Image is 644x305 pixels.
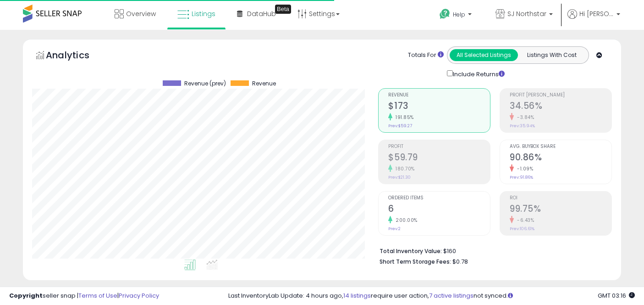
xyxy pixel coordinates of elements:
div: Last InventoryLab Update: 4 hours ago, require user action, not synced. [228,292,635,300]
span: Help [453,11,465,18]
a: Terms of Use [78,291,117,300]
span: Revenue [252,80,276,87]
a: Hi [PERSON_NAME] [567,9,620,30]
span: Overview [126,9,156,18]
span: Hi [PERSON_NAME] [579,9,614,18]
button: Listings With Cost [517,49,586,61]
small: Prev: $21.30 [388,175,411,180]
button: All Selected Listings [450,49,518,61]
small: -6.43% [514,217,534,224]
h2: $59.79 [388,152,490,164]
small: -1.09% [514,165,533,172]
h2: 90.86% [510,152,611,164]
span: Profit [PERSON_NAME] [510,93,611,98]
div: Include Returns [440,68,516,79]
span: Profit [388,144,490,149]
h2: $173 [388,101,490,113]
span: Ordered Items [388,196,490,201]
a: 7 active listings [429,291,473,300]
a: 14 listings [343,291,371,300]
span: $0.78 [452,257,468,266]
li: $160 [380,245,605,256]
strong: Copyright [9,291,43,300]
small: 200.00% [392,217,418,224]
b: Total Inventory Value: [380,247,442,255]
span: Revenue (prev) [184,80,226,87]
div: Totals For [408,51,444,60]
small: Prev: $59.27 [388,123,412,129]
h2: 6 [388,203,490,216]
small: Prev: 35.94% [510,123,535,129]
small: Prev: 91.86% [510,175,533,180]
small: Prev: 2 [388,226,401,232]
h2: 99.75% [510,203,611,216]
small: Prev: 106.61% [510,226,534,232]
span: 2025-10-9 03:16 GMT [598,291,635,300]
span: SJ Northstar [507,9,546,18]
small: 191.85% [392,114,414,121]
i: Get Help [439,8,451,20]
small: -3.84% [514,114,534,121]
h2: 34.56% [510,101,611,113]
span: DataHub [247,9,276,18]
h5: Analytics [46,49,107,64]
b: Short Term Storage Fees: [380,258,451,265]
div: Tooltip anchor [275,5,291,14]
div: seller snap | | [9,292,159,300]
small: 180.70% [392,165,415,172]
a: Help [432,1,481,30]
span: Avg. Buybox Share [510,144,611,149]
span: Listings [192,9,215,18]
a: Privacy Policy [119,291,159,300]
span: ROI [510,196,611,201]
span: Revenue [388,93,490,98]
